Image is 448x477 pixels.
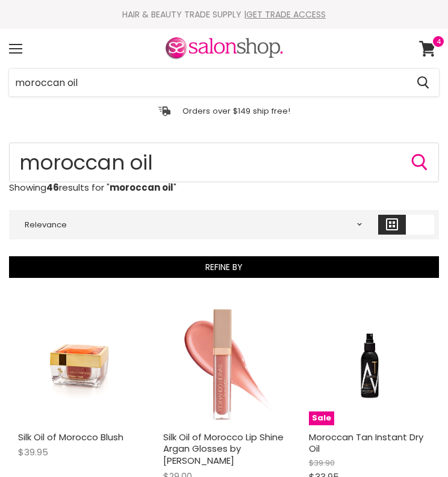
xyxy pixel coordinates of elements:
button: Search [410,153,429,172]
form: Product [8,68,440,97]
button: Refine By [9,256,439,278]
input: Search [9,143,439,182]
a: Silk Oil of Morocco Lip Shine Argan Glosses by [PERSON_NAME] [163,431,284,467]
strong: 46 [46,181,59,194]
a: Moroccan Tan Instant Dry OilSale [309,304,430,425]
a: GET TRADE ACCESS [246,8,326,20]
input: Search [9,69,407,96]
span: $39.90 [309,457,335,469]
span: Sale [309,411,334,425]
span: $39.95 [18,446,48,458]
a: Silk Oil of Morocco Blush [18,304,139,425]
p: Orders over $149 ship free! [182,106,290,116]
img: Silk Oil of Morocco Lip Shine Argan Glosses by Fernando Hervas [163,304,284,425]
button: Search [407,69,439,96]
a: Moroccan Tan Instant Dry Oil [309,431,423,455]
form: Product [9,143,439,182]
p: Showing results for " " [9,182,439,192]
a: Silk Oil of Morocco Blush [18,431,123,443]
strong: moroccan oil [110,181,173,194]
